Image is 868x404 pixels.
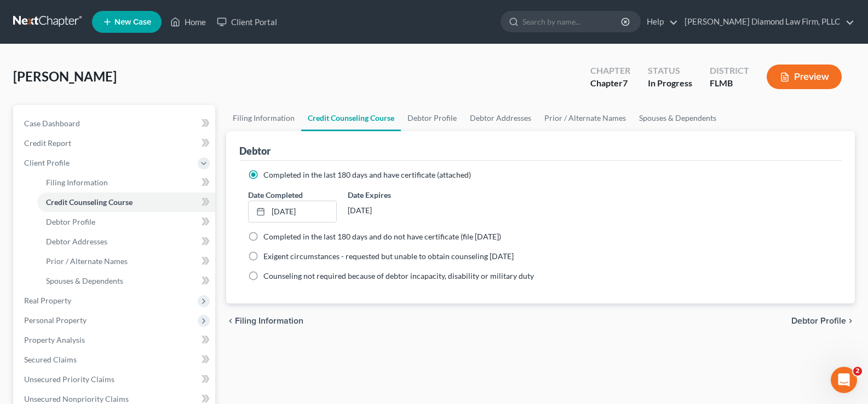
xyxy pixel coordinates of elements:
span: Counseling not required because of debtor incapacity, disability or military duty [263,271,534,280]
span: 7 [623,78,628,88]
div: [DATE] [348,201,436,220]
i: chevron_right [846,317,855,325]
span: Client Profile [24,158,70,167]
a: Prior / Alternate Names [37,251,215,271]
div: Status [648,65,692,77]
span: Real Property [24,296,71,305]
div: FLMB [710,77,749,90]
span: Debtor Addresses [46,237,107,246]
span: Unsecured Priority Claims [24,374,114,384]
a: Secured Claims [15,350,215,370]
a: Debtor Addresses [463,105,538,131]
a: Debtor Addresses [37,232,215,251]
a: Prior / Alternate Names [538,105,633,131]
iframe: Intercom live chat [831,367,857,393]
div: Chapter [590,65,630,77]
span: Credit Report [24,138,71,148]
a: Credit Report [15,133,215,153]
span: New Case [114,18,151,26]
a: Filing Information [37,173,215,192]
a: Client Portal [211,12,283,32]
span: Completed in the last 180 days and have certificate (attached) [263,170,471,179]
span: Prior / Alternate Names [46,256,128,266]
label: Date Expires [348,189,436,201]
span: Filing Information [46,178,108,187]
a: Filing Information [226,105,301,131]
a: Credit Counseling Course [301,105,401,131]
a: Debtor Profile [401,105,463,131]
a: Home [165,12,211,32]
a: Property Analysis [15,330,215,350]
a: Debtor Profile [37,212,215,232]
button: Preview [767,65,842,89]
span: Secured Claims [24,355,77,364]
button: chevron_left Filing Information [226,317,303,325]
span: [PERSON_NAME] [13,68,117,84]
div: District [710,65,749,77]
span: Exigent circumstances - requested but unable to obtain counseling [DATE] [263,251,514,261]
a: Case Dashboard [15,114,215,133]
a: Spouses & Dependents [37,271,215,291]
a: Unsecured Priority Claims [15,370,215,389]
div: Chapter [590,77,630,90]
a: [PERSON_NAME] Diamond Law Firm, PLLC [679,12,854,32]
span: Filing Information [235,317,303,325]
input: Search by name... [522,11,623,32]
span: Personal Property [24,315,87,325]
span: Credit Counseling Course [46,197,133,207]
div: Debtor [239,144,271,157]
button: Debtor Profile chevron_right [791,317,855,325]
span: Completed in the last 180 days and do not have certificate (file [DATE]) [263,232,501,241]
span: Unsecured Nonpriority Claims [24,394,129,403]
div: In Progress [648,77,692,90]
span: Debtor Profile [46,217,95,226]
i: chevron_left [226,317,235,325]
span: Spouses & Dependents [46,276,123,285]
span: 2 [853,367,862,376]
a: Credit Counseling Course [37,192,215,212]
span: Case Dashboard [24,119,80,128]
a: Help [641,12,678,32]
a: Spouses & Dependents [633,105,723,131]
a: [DATE] [249,201,336,222]
span: Property Analysis [24,335,85,344]
span: Debtor Profile [791,317,846,325]
label: Date Completed [248,189,303,201]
